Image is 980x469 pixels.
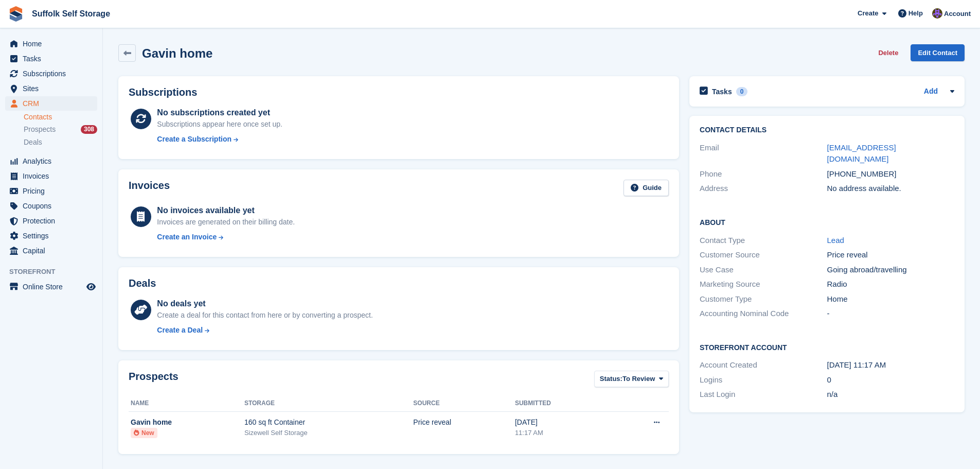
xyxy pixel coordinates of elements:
span: Online Store [23,280,84,294]
div: Create a Deal [157,325,203,336]
div: [DATE] [515,417,611,428]
a: menu [5,81,97,96]
div: 11:17 AM [515,428,611,438]
button: Delete [874,44,902,61]
div: Logins [700,374,827,386]
a: menu [5,96,97,111]
a: Guide [623,180,669,197]
div: Create a Subscription [157,134,231,145]
div: [PHONE_NUMBER] [827,168,954,180]
div: Contact Type [700,235,827,247]
div: Email [700,142,827,165]
th: Name [129,395,244,412]
div: Subscriptions appear here once set up. [157,119,282,130]
h2: Tasks [712,87,732,96]
div: [DATE] 11:17 AM [827,359,954,371]
h2: Gavin home [142,46,212,60]
div: Marketing Source [700,279,827,290]
div: No address available. [827,183,954,195]
span: Deals [24,137,42,147]
a: Preview store [85,281,97,293]
div: Last Login [700,389,827,401]
a: menu [5,51,97,66]
th: Submitted [515,395,611,412]
div: Phone [700,168,827,180]
span: Analytics [23,154,84,168]
span: Help [908,8,923,19]
img: Emma [932,8,942,19]
h2: Prospects [129,371,179,390]
a: menu [5,229,97,243]
th: Storage [244,395,413,412]
a: menu [5,244,97,258]
div: 308 [81,125,97,134]
div: Address [700,183,827,195]
div: Invoices are generated on their billing date. [157,217,295,228]
span: Create [858,8,878,19]
a: menu [5,199,97,213]
div: Gavin home [131,417,244,428]
button: Status: To Review [594,371,669,388]
span: Tasks [23,51,84,66]
a: Prospects 308 [24,124,97,135]
a: Contacts [24,112,97,122]
a: Lead [827,236,844,245]
a: menu [5,280,97,294]
span: Home [23,37,84,51]
a: Add [924,86,938,98]
span: Sites [23,81,84,96]
a: Suffolk Self Storage [28,5,114,22]
div: 0 [827,374,954,386]
h2: About [700,217,954,227]
span: Coupons [23,199,84,213]
div: Account Created [700,359,827,371]
a: Edit Contact [911,44,965,61]
h2: Contact Details [700,126,954,134]
span: Subscriptions [23,66,84,81]
a: menu [5,184,97,198]
div: Price reveal [413,417,515,428]
div: Use Case [700,264,827,276]
div: n/a [827,389,954,401]
div: Create a deal for this contact from here or by converting a prospect. [157,310,372,321]
div: Radio [827,279,954,290]
a: menu [5,154,97,168]
div: No subscriptions created yet [157,107,282,119]
a: Create a Subscription [157,134,282,145]
div: Home [827,293,954,305]
h2: Storefront Account [700,342,954,352]
div: Customer Source [700,249,827,261]
a: Create a Deal [157,325,372,336]
span: Status: [600,374,622,384]
div: Price reveal [827,249,954,261]
a: [EMAIL_ADDRESS][DOMAIN_NAME] [827,143,896,164]
span: Settings [23,229,84,243]
img: stora-icon-8386f47178a22dfd0bd8f6a31ec36ba5ce8667c1dd55bd0f319d3a0aa187defe.svg [8,6,24,22]
div: 0 [736,87,748,96]
div: 160 sq ft Container [244,417,413,428]
h2: Deals [129,277,156,289]
div: No deals yet [157,298,372,310]
span: To Review [622,374,655,384]
h2: Invoices [129,180,170,197]
div: Going abroad/travelling [827,264,954,276]
th: Source [413,395,515,412]
div: Sizewell Self Storage [244,428,413,438]
span: Account [944,9,971,19]
a: menu [5,66,97,81]
span: Prospects [24,125,56,134]
div: Accounting Nominal Code [700,308,827,320]
div: Customer Type [700,293,827,305]
h2: Subscriptions [129,86,669,98]
li: New [131,428,157,438]
span: Capital [23,244,84,258]
a: Create an Invoice [157,232,295,242]
a: menu [5,37,97,51]
span: Storefront [9,267,102,277]
a: menu [5,169,97,183]
div: - [827,308,954,320]
span: Protection [23,214,84,228]
a: Deals [24,137,97,148]
div: No invoices available yet [157,204,295,217]
span: CRM [23,96,84,111]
